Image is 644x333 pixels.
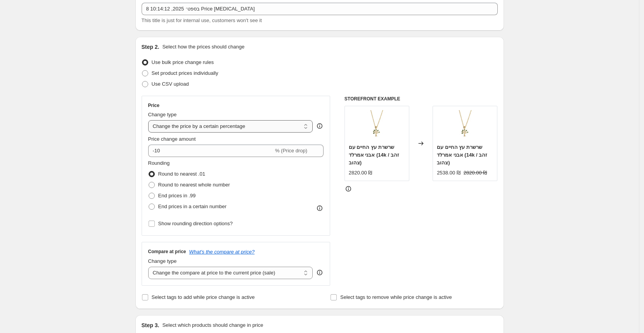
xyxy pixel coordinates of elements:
span: Round to nearest whole number [158,182,230,188]
h2: Step 2. [142,43,159,51]
span: % (Price drop) [275,148,307,154]
span: Use CSV upload [152,81,189,87]
h6: STOREFRONT EXAMPLE [345,96,498,102]
h2: Step 3. [142,321,159,329]
div: help [316,269,324,276]
div: 2820.00 ₪ [349,169,372,177]
span: Use bulk price change rules [152,59,214,65]
span: This title is just for internal use, customers won't see it [142,17,262,23]
span: שרשרת עץ החיים עם אבני אמרלד (14k / זהב צהוב) [349,144,399,166]
span: Select tags to add while price change is active [152,294,255,300]
button: What's the compare at price? [189,249,255,255]
input: 30% off holiday sale [142,3,498,15]
span: Show rounding direction options? [158,221,233,226]
p: Select how the prices should change [162,43,244,51]
p: Select which products should change in price [162,321,263,329]
span: שרשרת עץ החיים עם אבני אמרלד (14k / זהב צהוב) [437,144,487,166]
span: Change type [148,258,177,264]
img: tree_80x.jpg [361,110,392,141]
span: Rounding [148,160,170,166]
span: End prices in a certain number [158,204,227,209]
input: -15 [148,145,274,157]
div: 2538.00 ₪ [437,169,460,177]
h3: Compare at price [148,248,186,255]
div: help [316,122,324,130]
span: End prices in .99 [158,193,196,198]
img: tree_80x.jpg [450,110,481,141]
span: Set product prices individually [152,70,218,76]
span: Price change amount [148,136,196,142]
span: Change type [148,112,177,117]
span: Select tags to remove while price change is active [340,294,452,300]
strike: 2820.00 ₪ [464,169,487,177]
span: Round to nearest .01 [158,171,205,177]
h3: Price [148,102,159,109]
